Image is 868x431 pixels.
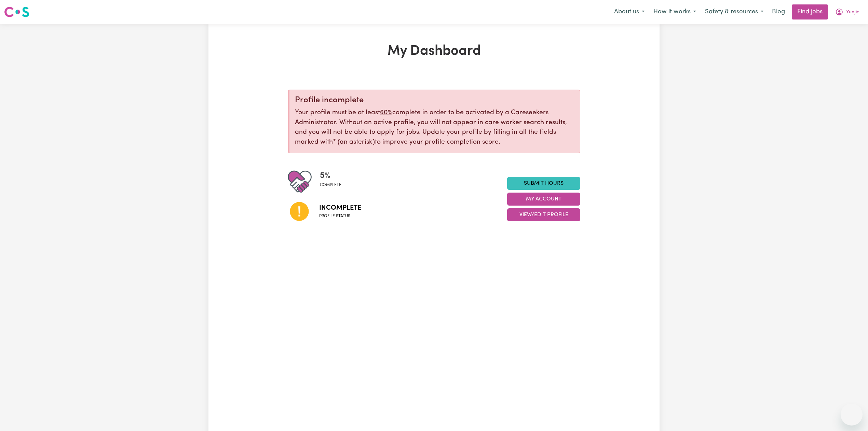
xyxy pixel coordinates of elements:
[320,182,341,188] span: complete
[319,213,361,219] span: Profile status
[288,43,580,60] h1: My Dashboard
[4,4,29,20] a: Careseekers logo
[507,177,580,190] a: Submit Hours
[701,5,768,19] button: Safety & resources
[649,5,701,19] button: How it works
[295,108,574,147] p: Your profile must be at least complete in order to be activated by a Careseekers Administrator. W...
[320,170,341,182] span: 5 %
[831,5,864,19] button: My Account
[295,95,574,105] div: Profile incomplete
[846,9,859,16] span: YunJie
[610,5,649,19] button: About us
[768,4,789,19] a: Blog
[4,6,29,18] img: Careseekers logo
[507,208,580,221] button: View/Edit Profile
[320,170,347,194] div: Profile completeness: 5%
[792,4,828,19] a: Find jobs
[319,203,361,213] span: Incomplete
[380,109,392,116] u: 60%
[841,404,863,426] iframe: Button to launch messaging window
[507,193,580,206] button: My Account
[333,139,375,145] span: an asterisk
